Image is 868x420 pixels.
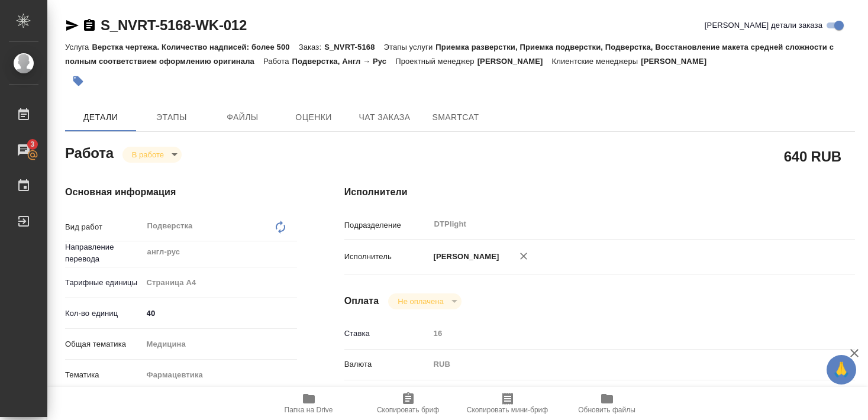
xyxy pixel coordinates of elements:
p: Направление перевода [65,241,143,265]
div: Медицина [143,334,297,354]
span: Скопировать бриф [377,406,439,414]
p: Верстка чертежа. Количество надписей: более 500 [92,43,298,51]
p: Приемка разверстки, Приемка подверстки, Подверстка, Восстановление макета средней сложности с пол... [65,43,834,66]
p: Проектный менеджер [395,57,477,66]
p: Тематика [65,369,143,381]
p: Заказ: [299,43,324,51]
button: Скопировать бриф [359,387,458,420]
p: Вид работ [65,221,143,233]
span: Папка на Drive [285,406,333,414]
div: RUB [430,354,812,374]
span: 3 [23,138,41,150]
span: Файлы [214,110,271,125]
p: Этапы услуги [384,43,436,51]
button: Удалить исполнителя [511,243,537,269]
div: В работе [122,147,182,163]
span: Этапы [143,110,200,125]
button: Скопировать мини-бриф [458,387,557,420]
div: В работе [388,293,461,309]
p: Ставка [344,328,430,340]
p: [PERSON_NAME] [430,251,499,263]
button: Обновить файлы [557,387,657,420]
p: Кол-во единиц [65,308,143,319]
button: Папка на Drive [259,387,359,420]
a: S_NVRT-5168-WK-012 [101,17,247,33]
p: S_NVRT-5168 [324,43,383,51]
button: Не оплачена [394,296,447,306]
p: Подверстка, Англ → Рус [292,57,396,66]
p: [PERSON_NAME] [477,57,552,66]
p: [PERSON_NAME] [641,57,715,66]
p: Клиентские менеджеры [552,57,641,66]
h4: Исполнители [344,185,855,199]
button: Скопировать ссылку для ЯМессенджера [65,18,79,33]
h4: Основная информация [65,185,297,199]
span: Скопировать мини-бриф [467,406,548,414]
span: Чат заказа [356,110,413,125]
p: Валюта [344,358,430,370]
p: Исполнитель [344,251,430,263]
input: Пустое поле [430,325,812,342]
p: Тарифные единицы [65,277,143,289]
p: Работа [263,57,292,66]
h4: Оплата [344,294,379,308]
p: Общая тематика [65,338,143,350]
h2: Работа [65,141,114,163]
span: Обновить файлы [578,406,635,414]
div: Страница А4 [143,273,297,293]
button: Скопировать ссылку [82,18,96,33]
p: Подразделение [344,219,430,231]
span: [PERSON_NAME] детали заказа [705,20,822,31]
span: Детали [72,110,129,125]
h2: 640 RUB [784,146,841,166]
p: Услуга [65,43,92,51]
span: 🙏 [831,357,851,382]
span: SmartCat [427,110,484,125]
button: Добавить тэг [65,68,91,94]
a: 3 [3,135,44,165]
span: Оценки [285,110,342,125]
input: ✎ Введи что-нибудь [143,305,297,322]
button: 🙏 [827,355,856,385]
div: Фармацевтика [143,365,297,385]
button: В работе [128,150,167,160]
